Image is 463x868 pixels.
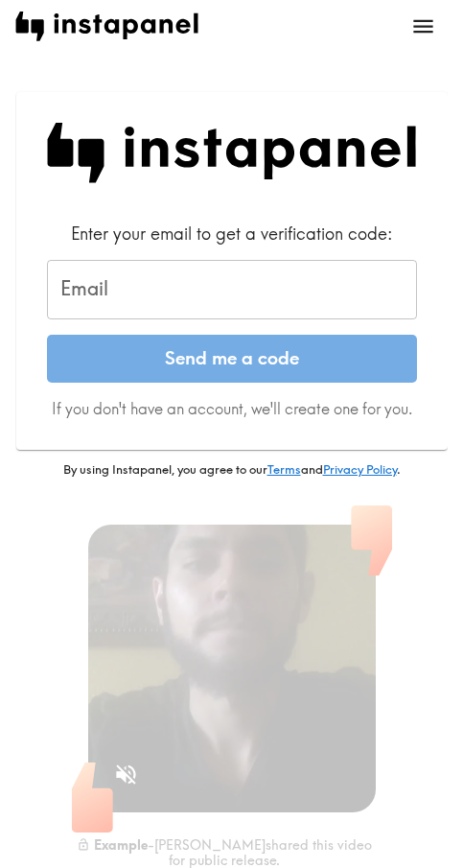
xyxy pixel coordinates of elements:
[94,835,148,853] b: Example
[47,222,417,246] div: Enter your email to get a verification code:
[323,461,397,477] a: Privacy Policy
[47,335,417,383] button: Send me a code
[16,461,448,479] p: By using Instapanel, you agree to our and .
[15,12,198,41] img: instapanel
[47,123,417,183] img: Instapanel
[267,461,301,477] a: Terms
[105,754,147,795] button: Sound is off
[47,398,417,419] p: If you don't have an account, we'll create one for you.
[399,2,448,51] button: open menu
